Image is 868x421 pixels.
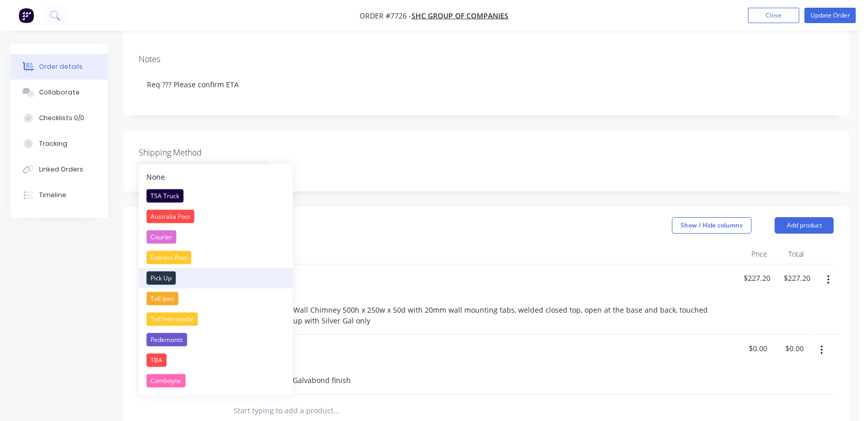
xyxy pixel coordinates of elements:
div: Toll Ipec [146,292,178,305]
button: Tracking [10,131,108,157]
div: Australia Post [146,209,194,223]
div: Pick Up [146,271,176,284]
div: TSA Truck [146,189,183,202]
button: Pick Up [139,267,293,288]
div: Total [771,244,808,264]
button: None [139,167,293,185]
button: Show / Hide columns [672,217,751,234]
button: Australia Post [139,206,293,226]
div: TBA [146,353,166,367]
div: Raw Galvabond finish [272,373,355,388]
button: Pedemonts [139,329,293,350]
button: Order details [10,54,108,80]
div: Wall Chimney 500h x 250w x 50d with 20mm wall mounting tabs, welded closed top, open at the base ... [289,302,715,328]
button: Linked Orders [10,157,108,182]
button: Comboyne [139,370,293,391]
button: Express Post [139,247,293,267]
div: Courier [146,230,176,243]
div: Collaborate [39,88,80,97]
button: Timeline [10,182,108,208]
div: Pedemonts [146,333,187,346]
label: Shipping Method [139,146,267,159]
a: SHC Group of Companies [411,11,508,21]
button: TBA [139,350,293,370]
button: Add product [775,217,834,234]
div: Tracking [39,139,67,148]
button: Checklists 0/0 [10,105,108,131]
div: Price [734,244,771,264]
div: Order details [39,62,83,71]
div: None [146,171,165,182]
div: Select... [139,161,267,176]
div: Linked Orders [39,165,83,174]
div: Comboyne [146,374,185,387]
button: Collaborate [10,80,108,105]
button: Toll Ipec [139,288,293,309]
div: Checklists 0/0 [39,113,84,123]
div: Notes [139,54,834,64]
span: Order #7726 - [360,11,411,21]
div: Express Post [146,251,191,264]
div: Req ??? Please confirm ETA [139,69,834,100]
button: Courier [139,226,293,247]
div: Toll Intermodal [146,312,198,326]
img: Factory [18,8,34,23]
button: TSA Truck [139,185,293,206]
div: Timeline [39,190,66,200]
button: Update Order [804,8,856,23]
button: Toll Intermodal [139,309,293,329]
button: Close [748,8,799,23]
input: Start typing to add a product... [233,400,439,421]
